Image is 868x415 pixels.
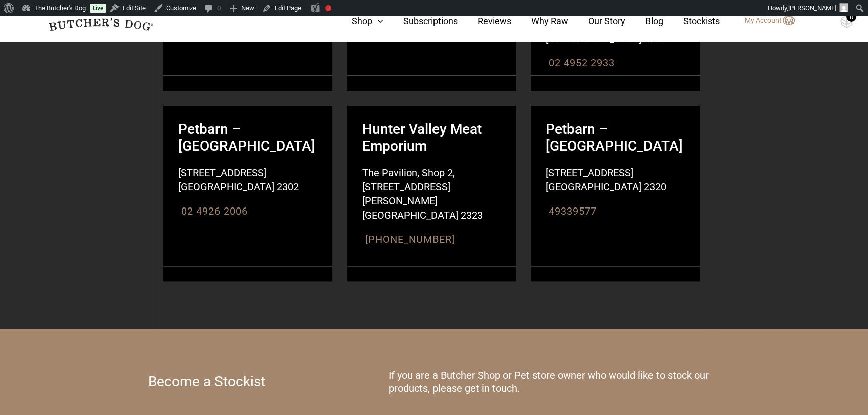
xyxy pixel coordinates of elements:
[347,106,516,155] strong: Hunter Valley Meat Emporium
[347,232,491,246] span: :
[325,5,331,11] div: Focus keyphrase not set
[531,166,674,180] span: [STREET_ADDRESS]
[389,369,720,395] p: If you are a Butcher Shop or Pet store owner who would like to stock our products, please get in ...
[531,106,700,155] strong: Petbarn – [GEOGRAPHIC_DATA]
[549,205,597,217] a: 49339577
[148,375,265,389] h3: Become a Stockist
[383,14,458,28] a: Subscriptions
[163,106,332,155] strong: Petbarn – [GEOGRAPHIC_DATA]
[347,208,491,222] span: [GEOGRAPHIC_DATA] 2323
[568,14,625,28] a: Our Story
[625,14,663,28] a: Blog
[163,204,307,218] span: :
[163,166,307,180] span: [STREET_ADDRESS]
[846,12,856,22] div: 0
[531,180,674,194] span: [GEOGRAPHIC_DATA] 2320
[347,166,491,180] span: The Pavilion, Shop 2,
[458,14,511,28] a: Reviews
[511,14,568,28] a: Why Raw
[788,4,836,12] span: [PERSON_NAME]
[663,14,720,28] a: Stockists
[90,4,106,13] a: Live
[163,180,307,194] span: [GEOGRAPHIC_DATA] 2302
[735,15,795,27] a: My Account
[531,204,674,218] span: :
[347,180,491,208] span: [STREET_ADDRESS][PERSON_NAME]
[332,14,383,28] a: Shop
[549,57,615,69] a: 02 4952 2933
[365,233,455,245] a: [PHONE_NUMBER]
[181,205,248,217] a: 02 4926 2006
[531,56,674,70] span: :
[840,15,853,28] img: TBD_Cart-Empty.png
